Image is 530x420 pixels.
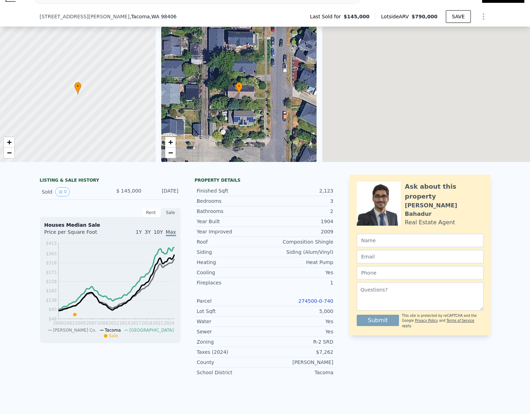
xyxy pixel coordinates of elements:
tspan: $413 [46,241,57,246]
tspan: $363 [46,251,57,256]
a: Zoom out [165,148,176,158]
span: 3Y [145,229,151,235]
span: − [7,148,12,157]
span: • [74,83,81,89]
div: Yes [265,318,333,325]
span: , Tacoma [130,13,177,20]
div: Real Estate Agent [405,218,455,227]
span: 1Y [136,229,142,235]
span: Last Sold for [310,13,344,20]
tspan: 2009 [97,321,108,326]
span: $145,000 [344,13,370,20]
div: Rent [141,208,161,217]
input: Phone [357,266,484,280]
tspan: $183 [46,288,57,293]
button: Submit [357,315,399,326]
div: Houses Median Sale [44,221,176,228]
span: [GEOGRAPHIC_DATA] [129,328,174,333]
div: Property details [195,177,336,183]
div: Siding (Alum/Vinyl) [265,249,333,256]
a: Zoom in [165,137,176,148]
tspan: $48 [49,316,57,321]
div: This site is protected by reCAPTCHA and the Google and apply. [402,313,483,328]
div: Fireplaces [197,279,265,286]
div: Sewer [197,328,265,335]
div: Cooling [197,269,265,276]
span: • [236,83,243,89]
input: Name [357,234,484,247]
div: Map [322,27,530,162]
span: $ 145,000 [116,188,141,194]
tspan: $228 [46,279,57,284]
div: Heat Pump [265,259,333,266]
a: Zoom in [4,137,14,148]
tspan: 2007 [86,321,97,326]
div: 1 [265,279,333,286]
button: SAVE [446,10,470,23]
div: LISTING & SALE HISTORY [40,177,181,184]
span: Sale [109,333,118,338]
a: Privacy Policy [415,319,438,322]
a: 274500-0-740 [298,298,333,304]
a: Terms of Service [447,319,474,322]
div: Yes [265,328,333,335]
div: Finished Sqft [197,187,265,194]
tspan: 2000 [53,321,64,326]
tspan: $273 [46,270,57,275]
tspan: 2021 [152,321,163,326]
tspan: $93 [49,307,57,312]
span: Tacoma [105,328,121,333]
span: , WA 98406 [150,14,176,19]
span: [STREET_ADDRESS][PERSON_NAME] [40,13,130,20]
div: Lot Sqft [197,308,265,315]
div: Sale [161,208,181,217]
div: School District [197,369,265,376]
div: County [197,359,265,366]
div: Sold [42,187,105,196]
button: View historical data [55,187,70,196]
input: Email [357,250,484,263]
div: Composition Shingle [265,238,333,245]
div: Tacoma [265,369,333,376]
div: Roof [197,238,265,245]
tspan: 2014 [119,321,130,326]
div: Bedrooms [197,198,265,205]
div: 2009 [265,228,333,235]
button: Show Options [476,10,491,24]
div: 2,123 [265,187,333,194]
div: Water [197,318,265,325]
span: Max [166,229,176,236]
span: Lotside ARV [381,13,411,20]
span: [PERSON_NAME] Co. [53,328,96,333]
div: Heating [197,259,265,266]
div: Siding [197,249,265,256]
div: Ask about this property [405,182,484,201]
div: 5,000 [265,308,333,315]
div: 1904 [265,218,333,225]
div: Taxes (2024) [197,349,265,356]
div: [PERSON_NAME] Bahadur [405,201,484,218]
div: $7,262 [265,349,333,356]
div: Zoning [197,338,265,345]
div: 3 [265,198,333,205]
tspan: 2017 [130,321,141,326]
tspan: 2019 [141,321,152,326]
a: Zoom out [4,148,14,158]
div: Price per Square Foot [44,228,110,240]
div: Year Improved [197,228,265,235]
div: R-2 SRD [265,338,333,345]
div: [PERSON_NAME] [265,359,333,366]
span: + [168,138,173,146]
tspan: 2012 [108,321,119,326]
span: − [168,148,173,157]
span: $790,000 [412,14,438,19]
span: 10Y [154,229,163,235]
div: Year Built [197,218,265,225]
div: Bathrooms [197,208,265,215]
tspan: $138 [46,298,57,303]
span: + [7,138,12,146]
div: Yes [265,269,333,276]
div: • [74,82,81,94]
div: [DATE] [147,187,179,196]
div: Parcel [197,297,265,305]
